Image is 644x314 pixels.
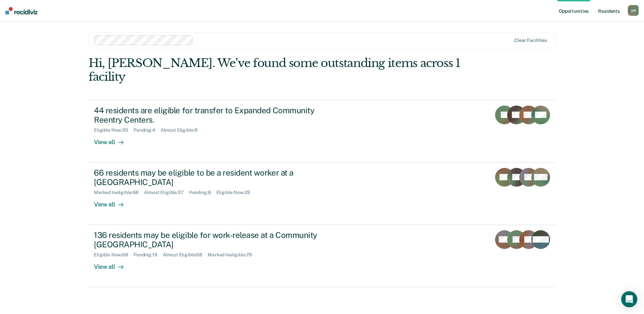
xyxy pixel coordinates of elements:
img: Recidiviz [5,7,38,14]
div: Open Intercom Messenger [621,291,637,307]
a: 66 residents may be eligible to be a resident worker at a [GEOGRAPHIC_DATA]Marked Ineligible:68Al... [89,163,555,225]
div: Clear facilities [514,38,547,43]
div: D M [628,5,639,16]
div: Marked Ineligible : 68 [94,190,144,195]
div: Almost Eligible : 68 [163,252,208,258]
div: 136 residents may be eligible for work-release at a Community [GEOGRAPHIC_DATA] [94,230,329,250]
div: View all [94,133,131,146]
div: 44 residents are eligible for transfer to Expanded Community Reentry Centers. [94,106,329,125]
div: Eligible Now : 29 [216,190,256,195]
div: Marked Ineligible : 79 [208,252,257,258]
div: View all [94,258,131,271]
div: Pending : 4 [133,127,161,133]
div: Almost Eligible : 37 [144,190,189,195]
a: 44 residents are eligible for transfer to Expanded Community Reentry Centers.Eligible Now:35Pendi... [89,100,555,163]
div: Eligible Now : 35 [94,127,133,133]
div: Eligible Now : 68 [94,252,133,258]
div: Hi, [PERSON_NAME]. We’ve found some outstanding items across 1 facility [89,56,462,84]
div: 66 residents may be eligible to be a resident worker at a [GEOGRAPHIC_DATA] [94,168,329,187]
div: Pending : 19 [133,252,163,258]
div: View all [94,195,131,208]
button: DM [628,5,639,16]
div: Almost Eligible : 9 [161,127,203,133]
div: Pending : 8 [189,190,216,195]
a: 136 residents may be eligible for work-release at a Community [GEOGRAPHIC_DATA]Eligible Now:68Pen... [89,225,555,287]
